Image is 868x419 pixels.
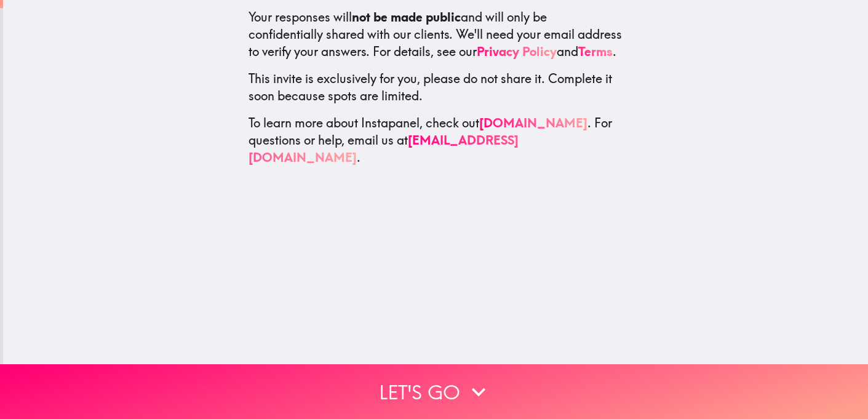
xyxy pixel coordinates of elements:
[578,44,613,59] a: Terms
[249,132,519,165] a: [EMAIL_ADDRESS][DOMAIN_NAME]
[249,114,623,166] p: To learn more about Instapanel, check out . For questions or help, email us at .
[477,44,557,59] a: Privacy Policy
[249,9,623,60] p: Your responses will and will only be confidentially shared with our clients. We'll need your emai...
[352,9,461,25] b: not be made public
[479,115,587,130] a: [DOMAIN_NAME]
[249,70,623,105] p: This invite is exclusively for you, please do not share it. Complete it soon because spots are li...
